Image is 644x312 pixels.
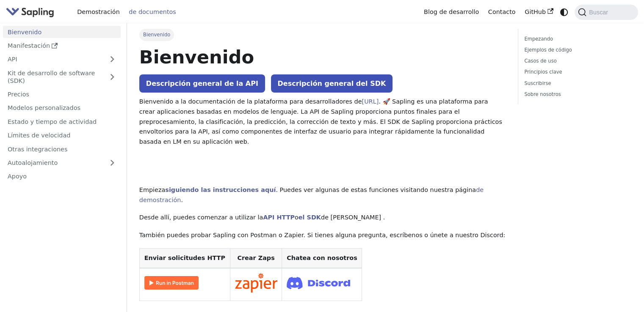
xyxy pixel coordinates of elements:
a: Precios [3,88,121,101]
font: Empezando [524,36,553,42]
font: Buscar [589,9,608,16]
font: Crear Zaps [237,255,274,261]
font: Kit de desarrollo de software (SDK) [8,70,95,84]
font: Casos de uso [524,58,556,64]
font: . Puedes ver algunas de estas funciones visitando nuestra página [276,186,476,193]
font: Precios [8,91,29,98]
a: Autoalojamiento [3,157,121,169]
a: Ejemplos de código [524,46,629,54]
font: Bienvenido a la documentación de la plataforma para desarrolladores de [139,98,362,105]
font: Chatea con nosotros [287,255,357,261]
font: Estado y tiempo de actividad [8,118,97,125]
font: Contacto [488,8,516,15]
font: Bienvenido [139,47,254,68]
font: Descripción general de la API [146,79,258,88]
a: Otras integraciones [3,143,121,155]
font: Blog de desarrollo [424,8,479,15]
font: Manifestación [8,42,50,49]
a: Suscribirse [524,79,629,88]
font: Bienvenido [8,29,41,36]
font: GitHub [525,8,546,15]
font: Empieza [139,186,165,193]
font: Otras integraciones [8,146,67,153]
a: Blog de desarrollo [419,5,484,19]
a: Sapling.aiSapling.ai [6,6,57,18]
font: Desde allí, puedes comenzar a utilizar la [139,214,263,221]
font: Sobre nosotros [524,91,561,97]
font: Descripción general del SDK [278,79,386,88]
a: Demostración [72,5,124,19]
img: Sapling.ai [6,6,54,18]
font: Demostración [77,8,119,15]
nav: Pan rallado [139,29,506,41]
font: Autoalojamiento [8,159,58,166]
a: Descripción general del SDK [271,74,393,93]
font: o [295,214,299,221]
font: Ejemplos de código [524,47,572,53]
a: Modelos personalizados [3,102,121,114]
font: . [181,197,183,203]
a: el SDK [299,214,321,221]
a: Descripción general de la API [139,74,265,93]
font: También puedes probar Sapling con Postman o Zapier. Si tienes alguna pregunta, escríbenos o únete... [139,232,506,238]
a: API HTTP [263,214,295,221]
a: [URL] [362,98,379,105]
button: Expandir la categoría de la barra lateral 'SDK' [104,67,121,87]
font: Apoyo [8,173,27,180]
a: Bienvenido [3,26,121,38]
a: Estado y tiempo de actividad [3,115,121,128]
font: Suscribirse [524,80,551,86]
font: Enviar solicitudes HTTP [144,255,225,261]
button: Buscar (Comando+K) [575,5,638,20]
a: de documentos [124,5,181,19]
a: Contacto [484,5,520,19]
a: Kit de desarrollo de software (SDK) [3,67,104,87]
a: Empezando [524,35,629,43]
a: siguiendo las instrucciones aquí [165,186,276,193]
a: Casos de uso [524,57,629,65]
img: Únete a Discord [287,274,350,292]
a: de demostración [139,186,484,203]
button: Expandir la categoría 'API' de la barra lateral [104,53,121,66]
font: de documentos [129,8,176,15]
a: GitHub [520,5,558,19]
font: Límites de velocidad [8,132,70,139]
img: Corre en Cartero [144,276,199,290]
a: API [3,53,104,66]
a: Principios clave [524,68,629,76]
font: Modelos personalizados [8,104,80,111]
a: Sobre nosotros [524,90,629,99]
font: API [8,56,17,63]
button: Cambiar entre modo oscuro y claro (actualmente modo sistema) [558,6,570,18]
font: de [PERSON_NAME] . [321,214,385,221]
font: Principios clave [524,69,562,75]
font: . 🚀 Sapling es una plataforma para crear aplicaciones basadas en modelos de lenguaje. La API de S... [139,98,502,145]
a: Manifestación [3,40,121,52]
a: Apoyo [3,170,121,183]
font: Bienvenido [143,32,170,38]
a: Límites de velocidad [3,129,121,142]
img: Conectarse en Zapier [235,273,277,293]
